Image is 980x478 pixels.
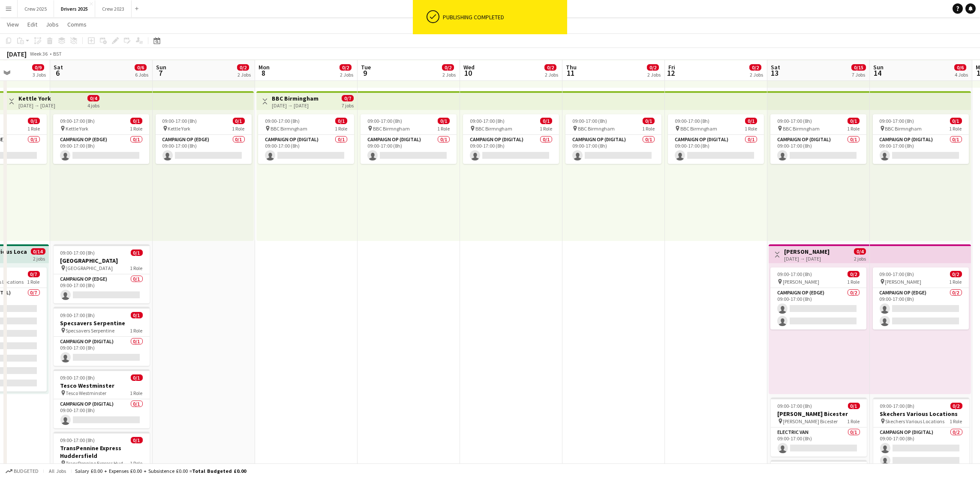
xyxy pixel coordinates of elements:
a: Comms [64,19,90,30]
div: BST [53,50,62,57]
span: View [7,21,19,28]
button: Drivers 2025 [54,0,95,17]
span: All jobs [47,468,68,474]
a: Jobs [42,19,62,30]
div: [DATE] [7,50,27,58]
span: Total Budgeted £0.00 [192,468,246,474]
span: Edit [27,21,37,28]
span: Budgeted [14,468,39,474]
button: Budgeted [4,466,40,476]
a: View [3,19,22,30]
span: Week 36 [28,50,50,57]
button: Crew 2023 [95,0,132,17]
span: Comms [67,21,87,28]
div: Salary £0.00 + Expenses £0.00 + Subsistence £0.00 = [75,468,246,474]
span: Jobs [46,21,59,28]
a: Edit [24,19,41,30]
button: Crew 2025 [18,0,54,17]
div: Publishing completed [443,13,564,21]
